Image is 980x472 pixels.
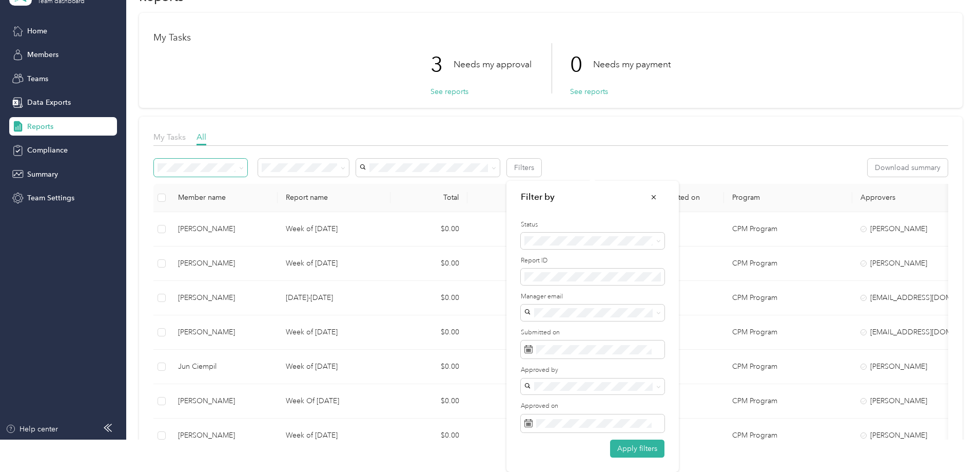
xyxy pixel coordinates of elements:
[507,159,541,177] button: Filters
[178,361,269,372] div: Jun Ciempil
[868,159,948,177] button: Download summary
[521,402,664,411] label: Approved on
[178,395,269,407] div: [PERSON_NAME]
[390,247,467,281] td: $0.00
[467,247,544,281] td: 553.2
[27,26,47,36] span: Home
[521,366,664,375] label: Approved by
[860,292,947,304] div: [EMAIL_ADDRESS][DOMAIN_NAME]
[153,32,948,43] h1: My Tasks
[521,256,664,266] label: Report ID
[286,327,382,338] p: Week of [DATE]
[390,212,467,247] td: $0.00
[852,184,955,212] th: Approvers
[570,43,593,86] p: 0
[570,86,608,97] button: See reports
[647,184,724,212] th: Submitted on
[390,350,467,384] td: $0.00
[390,419,467,453] td: $0.00
[476,193,536,202] div: Miles
[521,220,664,230] label: Status
[610,440,664,458] button: Apply filters
[278,184,390,212] th: Report name
[860,361,947,372] div: [PERSON_NAME]
[27,49,58,60] span: Members
[454,58,532,71] p: Needs my approval
[178,258,269,269] div: [PERSON_NAME]
[178,430,269,441] div: [PERSON_NAME]
[286,292,382,304] p: [DATE]-[DATE]
[724,419,852,453] td: CPM Program
[724,281,852,315] td: CPM Program
[467,384,544,419] td: 242.86
[390,281,467,315] td: $0.00
[860,395,947,407] div: [PERSON_NAME]
[178,292,269,304] div: [PERSON_NAME]
[6,424,58,435] button: Help center
[467,419,544,453] td: 575.3
[724,315,852,350] td: CPM Program
[724,247,852,281] td: CPM Program
[430,86,468,97] button: See reports
[178,223,269,235] div: [PERSON_NAME]
[732,395,844,407] p: CPM Program
[732,327,844,338] p: CPM Program
[860,327,947,338] div: [EMAIL_ADDRESS][DOMAIN_NAME]
[390,315,467,350] td: $0.00
[27,97,71,108] span: Data Exports
[27,145,68,156] span: Compliance
[860,258,947,269] div: [PERSON_NAME]
[27,193,74,203] span: Team Settings
[724,384,852,419] td: CPM Program
[593,58,671,71] p: Needs my payment
[724,212,852,247] td: CPM Program
[197,132,206,142] span: All
[732,292,844,304] p: CPM Program
[860,430,947,441] div: [PERSON_NAME]
[399,193,459,202] div: Total
[860,223,947,235] div: [PERSON_NAME]
[467,350,544,384] td: 188.83
[27,121,53,132] span: Reports
[286,361,382,372] p: Week of [DATE]
[732,223,844,235] p: CPM Program
[178,327,269,338] div: [PERSON_NAME]
[286,223,382,235] p: Week of [DATE]
[467,281,544,315] td: 20.9
[390,384,467,419] td: $0.00
[724,350,852,384] td: CPM Program
[923,414,980,472] iframe: Everlance-gr Chat Button Frame
[286,430,382,441] p: Week of [DATE]
[286,258,382,269] p: Week of [DATE]
[286,395,382,407] p: Week Of [DATE]
[521,292,664,301] label: Manager email
[170,184,278,212] th: Member name
[521,328,664,337] label: Submitted on
[724,184,852,212] th: Program
[467,212,544,247] td: 415.7
[27,169,58,180] span: Summary
[521,191,555,203] strong: title
[467,315,544,350] td: 88.8
[153,132,186,142] span: My Tasks
[430,43,454,86] p: 3
[27,73,48,84] span: Teams
[178,193,269,202] div: Member name
[732,361,844,372] p: CPM Program
[732,258,844,269] p: CPM Program
[732,430,844,441] p: CPM Program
